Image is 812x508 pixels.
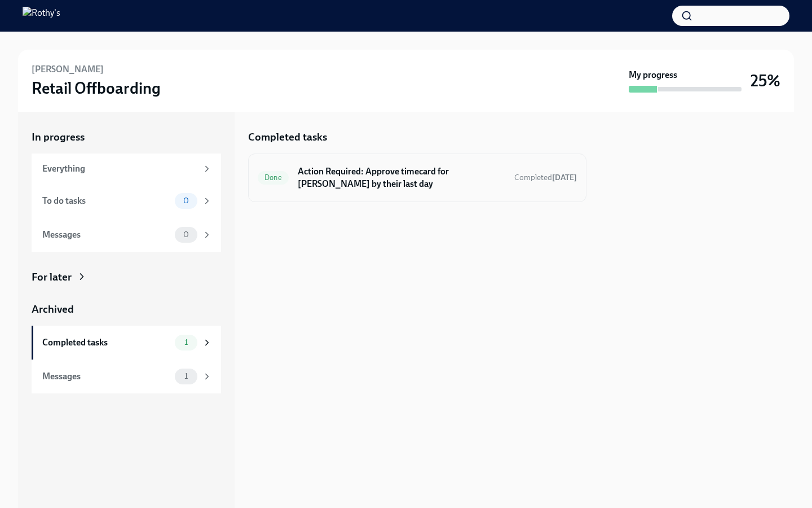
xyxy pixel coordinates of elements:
h3: Retail Offboarding [32,78,161,98]
span: 1 [178,338,195,347]
div: Everything [42,163,197,175]
div: Messages [42,370,170,383]
a: Messages1 [32,360,221,393]
a: Archived [32,302,221,317]
strong: [DATE] [552,173,577,182]
h3: 25% [751,71,780,91]
a: To do tasks0 [32,184,221,218]
img: Rothy's [23,7,60,25]
span: 0 [176,230,196,239]
span: Done [258,173,289,182]
a: Completed tasks1 [32,326,221,360]
div: For later [32,270,72,284]
span: Completed [514,173,577,182]
a: In progress [32,130,221,144]
span: September 6th, 2025 16:07 [514,172,577,183]
a: DoneAction Required: Approve timecard for [PERSON_NAME] by their last dayCompleted[DATE] [258,163,577,192]
div: Messages [42,229,170,241]
span: 0 [176,196,196,205]
div: Completed tasks [42,336,170,349]
h5: Completed tasks [248,130,327,144]
strong: My progress [629,69,677,81]
a: Messages0 [32,218,221,252]
h6: [PERSON_NAME] [32,63,104,76]
h6: Action Required: Approve timecard for [PERSON_NAME] by their last day [298,165,505,190]
div: To do tasks [42,195,170,207]
a: Everything [32,154,221,184]
span: 1 [178,372,195,380]
a: For later [32,270,221,284]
